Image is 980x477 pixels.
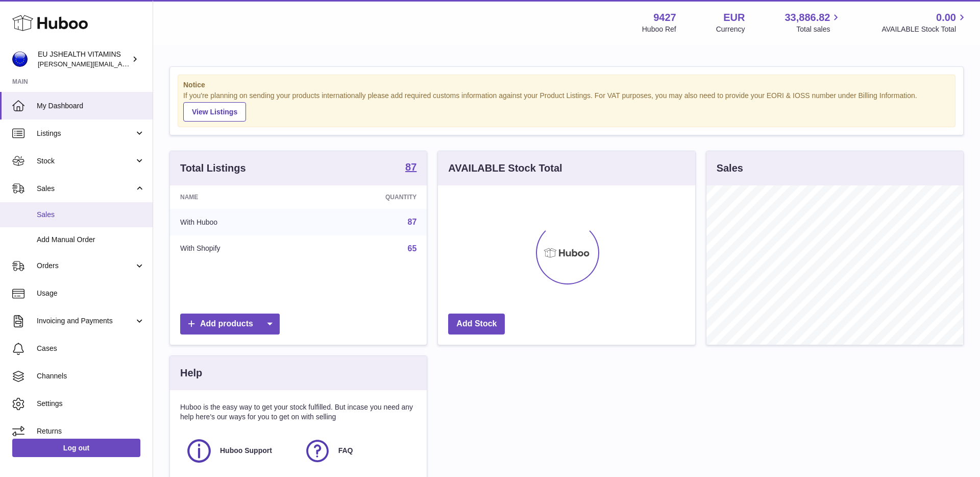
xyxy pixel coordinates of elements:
td: With Huboo [170,209,308,235]
a: FAQ [304,437,412,465]
span: Usage [37,289,145,298]
span: Cases [37,344,145,353]
a: Log out [12,439,140,457]
span: Add Manual Order [37,235,145,245]
span: FAQ [338,446,353,456]
span: Settings [37,399,145,409]
h3: Sales [717,161,743,175]
span: Channels [37,371,145,381]
th: Name [170,185,308,209]
span: Orders [37,261,134,271]
p: Huboo is the easy way to get your stock fulfilled. But incase you need any help here's our ways f... [180,402,416,422]
th: Quantity [308,185,427,209]
span: 0.00 [936,11,956,25]
span: [PERSON_NAME][EMAIL_ADDRESS][DOMAIN_NAME] [38,60,205,68]
span: Huboo Support [220,446,272,456]
strong: EUR [723,11,745,25]
span: 33,886.82 [785,11,830,25]
div: If you're planning on sending your products internationally please add required customs informati... [183,91,950,122]
a: 87 [408,218,417,226]
h3: AVAILABLE Stock Total [448,161,562,175]
a: View Listings [183,102,246,122]
a: 0.00 AVAILABLE Stock Total [881,11,968,34]
a: Add products [180,314,280,335]
a: 65 [408,244,417,253]
span: Returns [37,426,145,436]
h3: Help [180,366,202,380]
span: Listings [37,129,134,138]
a: 87 [405,162,416,174]
h3: Total Listings [180,161,246,175]
span: Sales [37,210,145,220]
span: Total sales [796,25,842,34]
span: Invoicing and Payments [37,316,134,326]
div: Huboo Ref [642,25,676,34]
strong: 9427 [653,11,676,25]
span: Sales [37,184,134,194]
div: Currency [716,25,745,34]
td: With Shopify [170,235,308,262]
strong: Notice [183,80,950,90]
div: EU JSHEALTH VITAMINS [38,50,130,69]
span: AVAILABLE Stock Total [881,25,968,34]
a: 33,886.82 Total sales [785,11,842,34]
a: Huboo Support [185,437,293,465]
span: Stock [37,156,134,166]
span: My Dashboard [37,101,145,111]
strong: 87 [405,162,416,172]
a: Add Stock [448,314,505,335]
img: laura@jessicasepel.com [12,52,28,67]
